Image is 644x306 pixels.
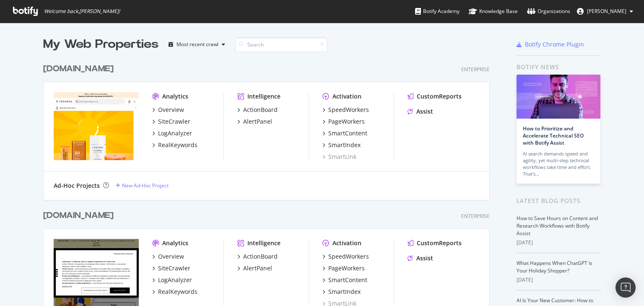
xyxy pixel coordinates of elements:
div: [DOMAIN_NAME] [43,210,114,222]
a: SmartContent [322,129,367,137]
a: [DOMAIN_NAME] [43,210,117,222]
div: SmartContent [328,276,367,284]
div: CustomReports [417,92,462,101]
img: www.sephora.com.tr [54,92,139,160]
a: How to Prioritize and Accelerate Technical SEO with Botify Assist [523,125,584,146]
div: SiteCrawler [158,264,190,272]
a: CustomReports [408,239,462,247]
a: How to Save Hours on Content and Research Workflows with Botify Assist [517,215,598,237]
div: PageWorkers [328,117,365,126]
div: Overview [158,106,184,114]
a: ActionBoard [237,252,278,261]
div: SpeedWorkers [328,106,369,114]
div: AI search demands speed and agility, yet multi-step technical workflows take time and effort. Tha... [523,150,594,177]
div: [DATE] [517,239,601,246]
div: LogAnalyzer [158,276,192,284]
div: Assist [416,107,433,116]
div: Botify Chrome Plugin [525,40,584,49]
div: My Web Properties [43,36,158,53]
div: Analytics [162,92,188,101]
div: Overview [158,252,184,261]
a: Assist [408,107,433,116]
div: Botify news [517,62,601,72]
a: LogAnalyzer [152,129,192,137]
div: Botify Academy [415,7,460,16]
div: Intelligence [247,92,280,101]
div: Organizations [527,7,570,16]
div: AlertPanel [243,264,272,272]
div: Open Intercom Messenger [615,277,636,298]
input: Search [235,37,327,52]
a: ActionBoard [237,106,278,114]
a: Assist [408,254,433,262]
a: RealKeywords [152,141,197,149]
div: CustomReports [417,239,462,247]
div: New Ad-Hoc Project [122,182,169,189]
a: CustomReports [408,92,462,101]
div: AlertPanel [243,117,272,126]
div: [DATE] [517,276,601,284]
div: Ad-Hoc Projects [54,182,100,190]
div: SmartContent [328,129,367,137]
div: Enterprise [461,66,490,73]
div: Intelligence [247,239,280,247]
a: SmartIndex [322,288,361,296]
div: Latest Blog Posts [517,196,601,205]
a: [DOMAIN_NAME] [43,63,117,75]
div: Activation [332,92,361,101]
button: Most recent crawl [165,38,229,51]
a: RealKeywords [152,288,197,296]
div: LogAnalyzer [158,129,192,137]
div: Analytics [162,239,188,247]
a: SiteCrawler [152,117,190,126]
div: SpeedWorkers [328,252,369,261]
div: PageWorkers [328,264,365,272]
div: [DOMAIN_NAME] [43,63,114,75]
a: SiteCrawler [152,264,190,272]
div: SiteCrawler [158,117,190,126]
div: Enterprise [461,213,490,220]
div: ActionBoard [243,252,278,261]
a: SpeedWorkers [322,106,369,114]
a: PageWorkers [322,117,365,126]
div: Knowledge Base [469,7,518,16]
div: Most recent crawl [177,42,218,47]
div: ActionBoard [243,106,278,114]
a: SpeedWorkers [322,252,369,261]
a: PageWorkers [322,264,365,272]
a: What Happens When ChatGPT Is Your Holiday Shopper? [517,259,592,274]
a: New Ad-Hoc Project [116,182,169,189]
a: Botify Chrome Plugin [517,40,584,49]
div: RealKeywords [158,288,197,296]
button: [PERSON_NAME] [570,5,640,18]
a: AlertPanel [237,264,272,272]
div: Activation [332,239,361,247]
a: Overview [152,106,184,114]
div: RealKeywords [158,141,197,149]
a: SmartContent [322,276,367,284]
a: SmartIndex [322,141,361,149]
div: SmartIndex [328,141,361,149]
a: SmartLink [322,153,356,161]
img: How to Prioritize and Accelerate Technical SEO with Botify Assist [517,75,600,119]
div: Assist [416,254,433,262]
span: emmanuel benmussa [587,8,626,15]
a: LogAnalyzer [152,276,192,284]
div: SmartIndex [328,288,361,296]
span: Welcome back, [PERSON_NAME] ! [44,8,120,15]
a: AlertPanel [237,117,272,126]
a: Overview [152,252,184,261]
